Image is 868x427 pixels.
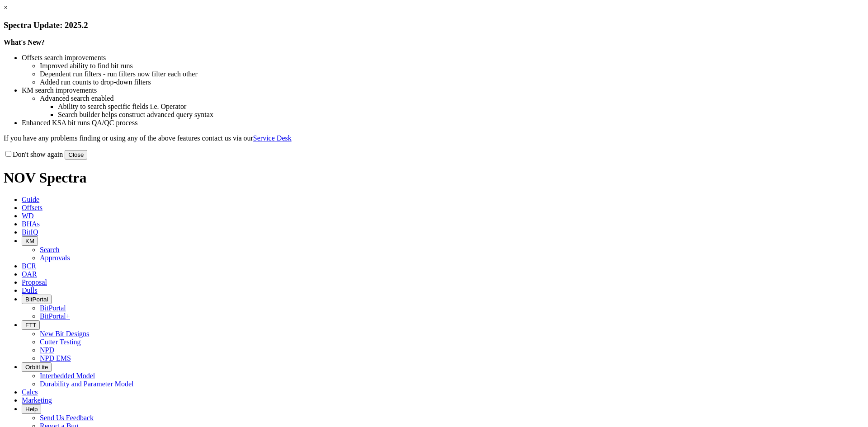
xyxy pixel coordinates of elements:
[22,278,47,286] span: Proposal
[22,212,34,220] span: WD
[22,204,42,211] span: Offsets
[25,322,36,328] span: FTT
[22,286,38,294] span: Dulls
[22,119,864,127] li: Enhanced KSA bit runs QA/QC process
[40,246,60,253] a: Search
[40,338,81,346] a: Cutter Testing
[4,38,45,46] strong: What's New?
[40,94,864,103] li: Advanced search enabled
[22,196,39,203] span: Guide
[58,111,864,119] li: Search builder helps construct advanced query syntax
[40,254,70,262] a: Approvals
[22,388,38,396] span: Calcs
[4,150,63,158] label: Don't show again
[4,134,864,142] p: If you have any problems finding or using any of the above features contact us via our
[40,346,54,354] a: NPD
[40,330,89,338] a: New Bit Designs
[65,150,87,160] button: Close
[40,372,95,380] a: Interbedded Model
[22,396,52,404] span: Marketing
[4,20,864,30] h3: Spectra Update: 2025.2
[22,270,37,278] span: OAR
[22,86,864,94] li: KM search improvements
[22,54,864,62] li: Offsets search improvements
[40,62,864,70] li: Improved ability to find bit runs
[25,238,34,244] span: KM
[4,169,864,186] h1: NOV Spectra
[58,103,864,111] li: Ability to search specific fields i.e. Operator
[22,262,36,270] span: BCR
[25,296,48,303] span: BitPortal
[40,380,134,388] a: Durability and Parameter Model
[40,312,70,320] a: BitPortal+
[40,304,66,312] a: BitPortal
[40,78,864,86] li: Added run counts to drop-down filters
[40,70,864,78] li: Dependent run filters - run filters now filter each other
[4,4,8,11] a: ×
[253,134,292,142] a: Service Desk
[5,151,11,157] input: Don't show again
[22,220,40,228] span: BHAs
[25,364,48,371] span: OrbitLite
[25,406,38,413] span: Help
[40,414,94,422] a: Send Us Feedback
[40,354,71,362] a: NPD EMS
[22,228,38,236] span: BitIQ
